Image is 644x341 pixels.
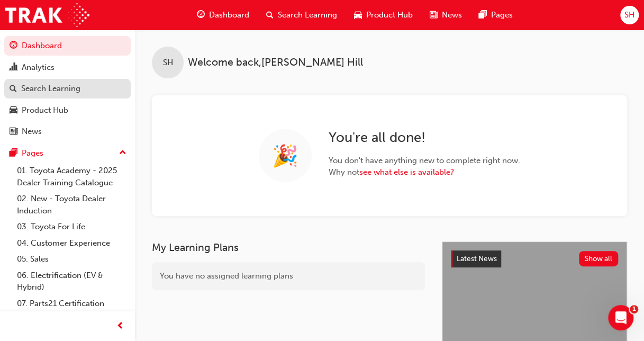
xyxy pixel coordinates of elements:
[624,9,634,21] span: SH
[13,295,131,312] a: 07. Parts21 Certification
[258,4,346,26] a: search-iconSearch Learning
[22,125,42,138] div: News
[278,9,337,21] span: Search Learning
[5,3,89,27] img: Trak
[13,191,131,219] a: 02. New - Toyota Dealer Induction
[366,9,413,21] span: Product Hub
[272,150,298,162] span: 🎉
[10,127,17,137] span: news-icon
[479,8,487,22] span: pages-icon
[188,4,258,26] a: guage-iconDashboard
[22,147,43,159] div: Pages
[22,104,68,116] div: Product Hub
[13,219,131,235] a: 03. Toyota For Life
[457,254,497,263] span: Latest News
[329,166,520,178] span: Why not
[21,83,80,95] div: Search Learning
[13,235,131,252] a: 04. Customer Experience
[10,63,17,73] span: chart-icon
[354,8,362,22] span: car-icon
[13,267,131,295] a: 06. Electrification (EV & Hybrid)
[4,122,131,141] a: News
[4,36,131,56] a: Dashboard
[13,251,131,267] a: 05. Sales
[421,4,470,26] a: news-iconNews
[329,129,520,146] h2: You ' re all done!
[119,146,126,160] span: up-icon
[188,57,363,69] span: Welcome back , [PERSON_NAME] Hill
[4,34,131,143] button: DashboardAnalyticsSearch LearningProduct HubNews
[491,9,513,21] span: Pages
[346,4,421,26] a: car-iconProduct Hub
[10,41,17,51] span: guage-icon
[163,57,173,69] span: SH
[4,101,131,120] a: Product Hub
[620,6,639,24] button: SH
[13,163,131,191] a: 01. Toyota Academy - 2025 Dealer Training Catalogue
[116,320,124,333] span: prev-icon
[4,143,131,163] button: Pages
[152,241,425,254] h3: My Learning Plans
[608,305,633,330] iframe: Intercom live chat
[209,9,249,21] span: Dashboard
[359,167,454,177] a: see what else is available?
[266,8,274,22] span: search-icon
[22,61,55,74] div: Analytics
[197,8,205,22] span: guage-icon
[329,155,520,167] span: You don ' t have anything new to complete right now.
[442,9,462,21] span: News
[4,58,131,77] a: Analytics
[579,251,619,266] button: Show all
[470,4,521,26] a: pages-iconPages
[152,262,425,290] div: You have no assigned learning plans
[630,305,638,313] span: 1
[451,250,618,267] a: Latest NewsShow all
[10,149,17,158] span: pages-icon
[10,84,17,94] span: search-icon
[4,79,131,98] a: Search Learning
[10,106,17,115] span: car-icon
[430,8,438,22] span: news-icon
